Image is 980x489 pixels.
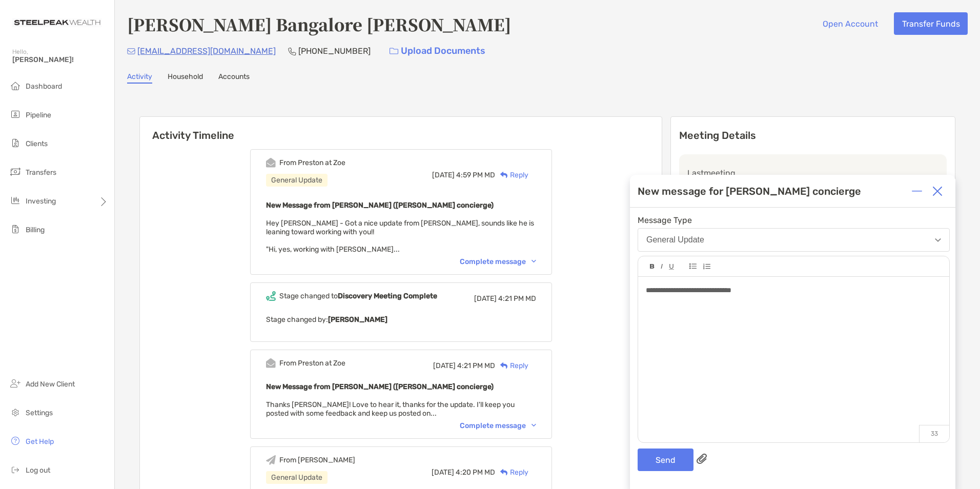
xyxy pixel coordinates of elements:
img: button icon [390,48,398,55]
p: Meeting Details [679,129,947,142]
b: [PERSON_NAME] [328,315,387,324]
span: [DATE] [432,468,454,477]
h6: Activity Timeline [140,117,662,141]
span: 4:21 PM MD [498,294,536,303]
img: Editor control icon [703,263,710,270]
button: Transfer Funds [894,12,968,35]
span: Settings [26,409,53,417]
img: Chevron icon [532,260,536,263]
span: 4:20 PM MD [456,468,495,477]
img: investing icon [9,194,22,207]
a: Activity [127,72,152,84]
span: [DATE] [474,294,497,303]
img: Event icon [266,358,276,368]
a: Accounts [218,72,250,84]
a: Upload Documents [383,40,492,62]
img: Reply icon [500,362,508,369]
span: Hey [PERSON_NAME] - Got a nice update from [PERSON_NAME], sounds like he is leaning toward workin... [266,219,534,254]
p: 33 [919,425,949,442]
span: Dashboard [26,82,62,91]
span: 4:21 PM MD [457,361,495,370]
span: Billing [26,226,45,234]
img: dashboard icon [9,79,22,92]
img: Event icon [266,291,276,301]
p: Last meeting [687,167,938,179]
img: Open dropdown arrow [935,238,941,242]
span: Clients [26,139,48,148]
p: [EMAIL_ADDRESS][DOMAIN_NAME] [137,45,276,57]
div: General Update [266,471,328,484]
div: Complete message [460,257,536,266]
img: Editor control icon [650,264,655,269]
div: Complete message [460,421,536,430]
div: Reply [495,360,528,371]
img: pipeline icon [9,108,22,120]
div: New message for [PERSON_NAME] concierge [638,185,861,197]
img: Reply icon [500,469,508,476]
img: add_new_client icon [9,377,22,390]
button: Send [638,449,693,471]
span: [DATE] [433,361,456,370]
h4: [PERSON_NAME] Bangalore [PERSON_NAME] [127,12,511,36]
span: Investing [26,197,56,206]
div: General Update [646,235,704,244]
span: Log out [26,466,50,475]
b: Discovery Meeting Complete [338,292,437,300]
span: Message Type [638,215,950,225]
img: Zoe Logo [12,4,102,41]
div: From [PERSON_NAME] [279,456,355,464]
img: Editor control icon [669,264,674,270]
img: Chevron icon [532,424,536,427]
div: Reply [495,170,528,180]
div: From Preston at Zoe [279,158,345,167]
div: General Update [266,174,328,187]
span: 4:59 PM MD [456,171,495,179]
img: logout icon [9,463,22,476]
img: settings icon [9,406,22,418]
div: Stage changed to [279,292,437,300]
img: Event icon [266,158,276,168]
img: Editor control icon [689,263,697,269]
img: clients icon [9,137,22,149]
b: New Message from [PERSON_NAME] ([PERSON_NAME] concierge) [266,382,494,391]
img: Email Icon [127,48,135,54]
a: Household [168,72,203,84]
img: billing icon [9,223,22,235]
button: General Update [638,228,950,252]
p: Stage changed by: [266,313,536,326]
img: Editor control icon [661,264,663,269]
img: Expand or collapse [912,186,922,196]
span: Get Help [26,437,54,446]
img: Close [932,186,943,196]
b: New Message from [PERSON_NAME] ([PERSON_NAME] concierge) [266,201,494,210]
span: Transfers [26,168,56,177]
div: From Preston at Zoe [279,359,345,368]
span: [DATE] [432,171,455,179]
img: get-help icon [9,435,22,447]
span: Thanks [PERSON_NAME]! Love to hear it, thanks for the update. I'll keep you posted with some feed... [266,400,515,418]
div: Reply [495,467,528,478]
span: Pipeline [26,111,51,119]
img: transfers icon [9,166,22,178]
span: Add New Client [26,380,75,389]
img: paperclip attachments [697,454,707,464]
img: Event icon [266,455,276,465]
span: [PERSON_NAME]! [12,55,108,64]
img: Phone Icon [288,47,296,55]
img: Reply icon [500,172,508,178]
button: Open Account [814,12,886,35]
p: [PHONE_NUMBER] [298,45,371,57]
